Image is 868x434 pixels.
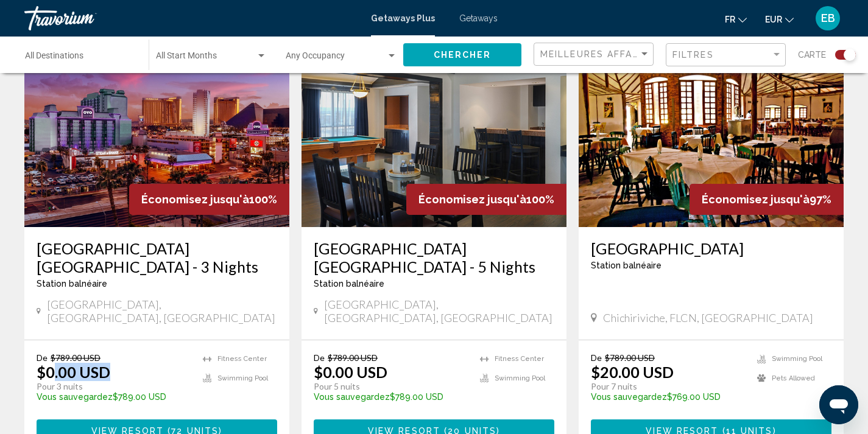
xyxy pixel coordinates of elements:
span: Swimming Pool [772,355,822,363]
span: EB [821,12,835,24]
button: User Menu [812,5,844,31]
span: Station balnéaire [37,279,107,289]
span: Chercher [434,51,492,60]
span: Meilleures affaires [540,49,655,59]
p: $20.00 USD [591,363,674,381]
span: Fitness Center [495,355,544,363]
button: Filter [666,43,786,68]
span: De [37,352,48,363]
div: 97% [690,184,844,215]
span: Économisez jusqu'à [702,193,810,206]
p: Pour 3 nuits [37,381,191,392]
img: RM79I01X.jpg [302,32,566,227]
span: $789.00 USD [605,352,655,363]
p: Pour 7 nuits [591,381,745,392]
a: Travorium [24,6,359,30]
span: De [591,352,602,363]
span: Vous sauvegardez [314,392,390,402]
mat-select: Sort by [540,49,650,60]
span: Économisez jusqu'à [418,193,526,206]
span: Station balnéaire [591,261,662,270]
a: [GEOGRAPHIC_DATA] [GEOGRAPHIC_DATA] - 3 Nights [37,239,277,276]
span: Pets Allowed [772,374,815,382]
span: [GEOGRAPHIC_DATA], [GEOGRAPHIC_DATA], [GEOGRAPHIC_DATA] [47,298,277,324]
div: 100% [406,184,566,215]
a: [GEOGRAPHIC_DATA] [591,239,831,257]
a: Getaways Plus [371,13,435,23]
p: $0.00 USD [37,363,110,381]
span: Vous sauvegardez [591,392,667,402]
p: $0.00 USD [314,363,387,381]
a: Getaways [459,13,498,23]
span: Swimming Pool [495,374,545,382]
span: [GEOGRAPHIC_DATA], [GEOGRAPHIC_DATA], [GEOGRAPHIC_DATA] [324,298,554,324]
a: [GEOGRAPHIC_DATA] [GEOGRAPHIC_DATA] - 5 Nights [314,239,554,276]
span: Station balnéaire [314,279,384,289]
button: Change currency [765,10,794,28]
button: Chercher [403,43,521,66]
span: EUR [765,15,782,24]
span: Vous sauvegardez [37,392,113,402]
span: Swimming Pool [217,374,268,382]
span: Économisez jusqu'à [141,193,249,206]
span: Chichiriviche, FLCN, [GEOGRAPHIC_DATA] [603,311,813,324]
div: 100% [129,184,289,215]
p: Pour 5 nuits [314,381,468,392]
p: $769.00 USD [591,392,745,402]
iframe: Bouton de lancement de la fenêtre de messagerie [819,385,858,424]
span: Carte [798,46,826,63]
button: Change language [725,10,747,28]
p: $789.00 USD [314,392,468,402]
span: Filtres [672,50,714,60]
p: $789.00 USD [37,392,191,402]
span: fr [725,15,735,24]
span: $789.00 USD [328,352,378,363]
span: $789.00 USD [51,352,101,363]
img: 2692O01X.jpg [579,32,844,227]
span: Fitness Center [217,355,267,363]
img: RM79E01X.jpg [24,32,289,227]
span: De [314,352,325,363]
